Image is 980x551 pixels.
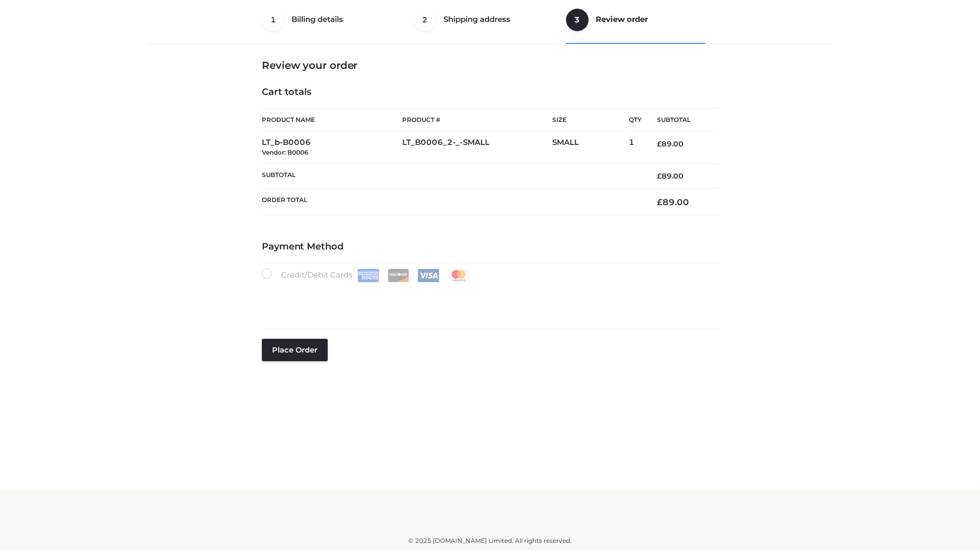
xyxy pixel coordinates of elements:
td: 1 [629,132,642,164]
img: Amex [357,269,379,282]
h4: Payment Method [262,241,718,253]
td: LT_b-B0006 [262,132,402,164]
img: Mastercard [448,269,470,282]
td: LT_B0006_2-_-SMALL [402,132,552,164]
img: Visa [418,269,439,282]
span: £ [657,171,661,181]
bdi: 89.00 [657,197,689,207]
span: £ [657,197,663,207]
th: Subtotal [262,163,642,188]
iframe: Secure payment input frame [260,280,716,317]
th: Size [552,109,624,132]
bdi: 89.00 [657,139,683,148]
th: Qty [629,108,642,132]
h4: Cart totals [262,87,718,98]
td: SMALL [552,132,629,164]
h3: Review your order [262,59,718,71]
label: Credit/Debit Cards [262,268,471,282]
button: Place order [262,339,328,361]
div: © 2025 [DOMAIN_NAME] Limited. All rights reserved. [152,536,828,546]
img: Discover [387,269,409,282]
small: Vendor: B0006 [262,148,308,156]
th: Order Total [262,189,642,216]
span: £ [657,139,661,148]
th: Product Name [262,108,402,132]
th: Subtotal [642,109,718,132]
bdi: 89.00 [657,171,683,181]
th: Product # [402,108,552,132]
